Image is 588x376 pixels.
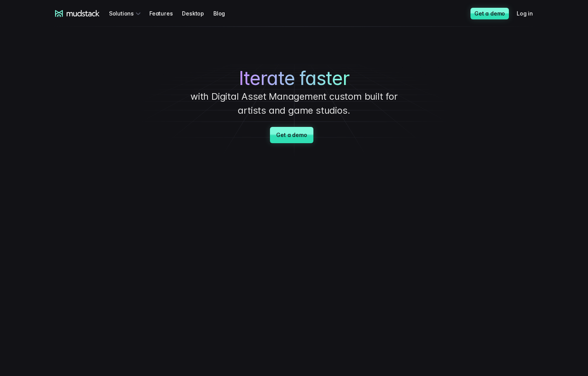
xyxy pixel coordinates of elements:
span: Iterate faster [239,67,349,90]
a: mudstack logo [55,10,100,17]
a: Get a demo [270,127,313,143]
p: with Digital Asset Management custom built for artists and game studios. [178,90,410,118]
a: Features [149,6,182,21]
a: Blog [213,6,234,21]
a: Get a demo [470,8,509,19]
div: Solutions [109,6,143,21]
a: Desktop [182,6,213,21]
a: Log in [517,6,542,21]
